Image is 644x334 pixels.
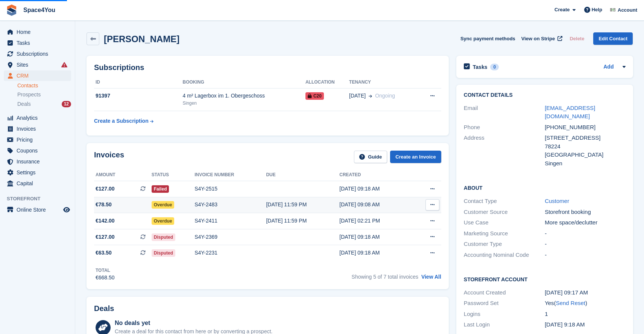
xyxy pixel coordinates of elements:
[4,167,71,178] a: menu
[554,300,587,306] span: ( )
[464,229,545,238] div: Marketing Source
[96,185,115,193] span: €127.00
[194,185,266,193] div: S4Y-2515
[545,142,626,151] div: 78224
[4,59,71,70] a: menu
[104,34,179,44] h2: [PERSON_NAME]
[94,151,124,163] h2: Invoices
[352,274,418,280] span: Showing 5 of 7 total invoices
[17,59,62,70] span: Sites
[618,6,637,14] span: Account
[17,49,62,59] span: Subscriptions
[17,27,62,37] span: Home
[545,299,626,308] div: Yes
[96,249,112,257] span: €63.50
[96,217,115,225] span: €142.00
[17,91,41,98] span: Prospects
[305,76,349,88] th: Allocation
[94,63,441,72] h2: Subscriptions
[464,123,545,132] div: Phone
[94,76,182,88] th: ID
[339,249,413,257] div: [DATE] 09:18 AM
[4,38,71,48] a: menu
[464,184,626,191] h2: About
[17,178,62,189] span: Capital
[94,169,152,181] th: Amount
[6,5,17,16] img: stora-icon-8386f47178a22dfd0bd8f6a31ec36ba5ce8667c1dd55bd0f319d3a0aa187defe.svg
[556,300,585,306] a: Send Reset
[464,299,545,308] div: Password Set
[152,217,175,225] span: Overdue
[464,104,545,121] div: Email
[545,240,626,249] div: -
[4,49,71,59] a: menu
[339,169,413,181] th: Created
[182,92,305,100] div: 4 m² Lagerbox im 1. Obergeschoss
[17,91,71,99] a: Prospects
[96,267,115,274] div: Total
[4,113,71,123] a: menu
[266,201,339,209] div: [DATE] 11:59 PM
[464,134,545,168] div: Address
[17,124,62,134] span: Invoices
[593,32,633,45] a: Edit Contact
[490,64,499,70] div: 0
[152,185,169,193] span: Failed
[464,251,545,259] div: Accounting Nominal Code
[464,92,626,98] h2: Contact Details
[115,319,272,328] div: No deals yet
[339,201,413,209] div: [DATE] 09:08 AM
[4,134,71,145] a: menu
[152,233,175,241] span: Disputed
[17,101,31,108] span: Deals
[194,249,266,257] div: S4Y-2231
[4,156,71,167] a: menu
[545,288,626,297] div: [DATE] 09:17 AM
[182,100,305,107] div: Singen
[305,92,324,100] span: C20
[518,32,564,45] a: View on Stripe
[464,208,545,217] div: Customer Source
[194,217,266,225] div: S4Y-2411
[545,159,626,168] div: Singen
[94,117,149,125] div: Create a Subscription
[554,6,570,14] span: Create
[545,251,626,259] div: -
[464,275,626,283] h2: Storefront Account
[545,229,626,238] div: -
[521,35,555,43] span: View on Stripe
[545,123,626,132] div: [PHONE_NUMBER]
[62,101,71,107] div: 12
[94,114,153,128] a: Create a Subscription
[375,93,395,99] span: Ongoing
[61,62,67,68] i: Smart entry sync failures have occurred
[17,113,62,123] span: Analytics
[266,217,339,225] div: [DATE] 11:59 PM
[592,6,602,14] span: Help
[4,124,71,134] a: menu
[17,82,71,89] a: Contacts
[62,205,71,214] a: Preview store
[545,198,569,204] a: Customer
[194,233,266,241] div: S4Y-2369
[96,233,115,241] span: €127.00
[464,197,545,206] div: Contact Type
[464,218,545,227] div: Use Case
[464,320,545,329] div: Last Login
[96,201,112,209] span: €78.50
[545,105,595,120] a: [EMAIL_ADDRESS][DOMAIN_NAME]
[7,195,75,203] span: Storefront
[96,274,115,282] div: €668.50
[266,169,339,181] th: Due
[339,233,413,241] div: [DATE] 09:18 AM
[17,156,62,167] span: Insurance
[17,134,62,145] span: Pricing
[567,32,587,45] button: Delete
[545,218,626,227] div: More space/declutter
[4,27,71,37] a: menu
[354,151,387,163] a: Guide
[349,92,366,100] span: [DATE]
[17,38,62,48] span: Tasks
[545,321,585,328] time: 2025-06-18 07:18:02 UTC
[4,204,71,215] a: menu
